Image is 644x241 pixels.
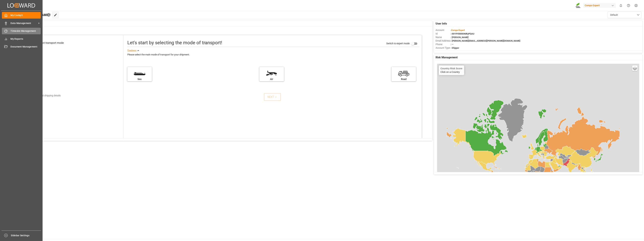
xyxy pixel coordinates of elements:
[440,67,462,70] h4: Country Risk Score
[14,12,50,18] span: Hello [PERSON_NAME]!
[127,53,419,57] div: Please select the main mode of transport for your shipment.
[632,65,638,71] a: Layers
[2,28,41,34] a: Timeslot Management
[2,35,41,42] a: My Reports
[37,41,64,45] div: Select transport mode
[451,47,459,49] span: : Shipper
[451,40,520,42] span: : [PERSON_NAME][EMAIL_ADDRESS][PERSON_NAME][DOMAIN_NAME]
[436,28,451,32] span: Account
[11,37,41,41] span: My Reports
[451,29,465,31] span: :
[264,93,281,101] button: NEXT
[436,46,451,50] span: Account Type
[610,13,618,17] span: Default
[40,94,61,97] div: Add shipping details
[436,55,458,59] span: Risk Management
[451,36,469,39] span: : [PERSON_NAME]
[608,12,641,18] button: open menu
[583,3,616,8] div: Compo Expert
[2,43,41,50] a: Document Management
[393,77,414,81] div: Road
[436,22,447,26] span: User Info
[267,95,278,99] div: NEXT
[436,43,451,46] span: Phone
[261,77,282,81] div: Air
[127,39,222,46] div: Let's start by selecting the mode of transport!
[576,3,581,8] img: Screenshot%202023-09-29%20at%2010.02.21.png_1712312052.png
[451,29,465,31] span: Compo Expert
[11,45,41,49] span: Document Management
[11,29,41,33] span: Timeslot Management
[625,2,632,9] button: Help Center
[127,49,136,53] div: See less
[11,21,37,25] span: Data Management
[617,2,625,9] button: show 0 new notifications
[451,32,474,35] span: : 0019Y000004dKyPQAU
[11,234,41,237] span: Sidebar Settings
[436,32,451,35] span: Id
[11,14,41,17] span: My Cockpit
[451,43,453,46] span: : —
[436,39,451,43] span: Email Address
[583,2,617,9] button: Compo Expert
[129,77,150,81] div: Sea
[436,35,451,39] span: Name
[440,67,462,73] div: Click on a Country
[386,42,410,45] span: Switch to expert mode
[2,12,41,19] a: My Cockpit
